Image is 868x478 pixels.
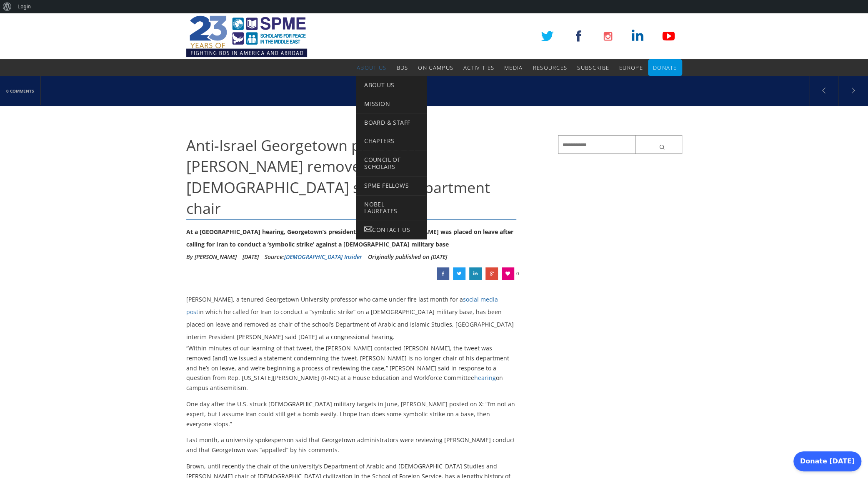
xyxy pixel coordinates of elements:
[577,59,609,76] a: Subscribe
[364,137,394,145] span: Chapters
[364,100,390,108] span: Mission
[653,64,677,71] span: Donate
[356,151,427,176] a: Council of Scholars
[356,95,427,113] a: Mission
[186,226,517,251] div: At a [GEOGRAPHIC_DATA] hearing, Georgetown’s president announced [PERSON_NAME] was placed on leav...
[418,59,453,76] a: On Campus
[356,113,427,132] a: Board & Staff
[437,267,449,280] a: Anti-Israel Georgetown professor Jonathan Brown removed as Islamic studies department chair
[368,251,447,263] li: Originally published on [DATE]
[265,251,362,263] div: Source:
[356,76,427,95] a: About Us
[364,181,409,189] span: SPME Fellows
[396,64,408,71] span: BDS
[463,64,494,71] span: Activities
[463,59,494,76] a: Activities
[364,156,400,171] span: Council of Scholars
[504,59,523,76] a: Media
[533,59,567,76] a: Resources
[357,59,386,76] a: About Us
[577,64,609,71] span: Subscribe
[619,64,643,71] span: Europe
[396,59,408,76] a: BDS
[619,59,643,76] a: Europe
[186,251,237,263] li: By [PERSON_NAME]
[516,267,519,280] span: 0
[186,343,517,393] p: “Within minutes of our learning of that tweet, the [PERSON_NAME] contacted [PERSON_NAME], the twe...
[418,64,453,71] span: On Campus
[485,267,498,280] a: Anti-Israel Georgetown professor Jonathan Brown removed as Islamic studies department chair
[474,374,496,382] a: hearing
[504,64,523,71] span: Media
[653,59,677,76] a: Donate
[243,251,259,263] li: [DATE]
[453,267,465,280] a: Anti-Israel Georgetown professor Jonathan Brown removed as Islamic studies department chair
[284,253,362,261] a: [DEMOGRAPHIC_DATA] Insider
[186,13,307,59] img: SPME
[357,64,386,71] span: About Us
[364,200,398,215] span: Nobel Laureates
[469,267,482,280] a: Anti-Israel Georgetown professor Jonathan Brown removed as Islamic studies department chair
[364,81,394,89] span: About Us
[186,399,517,429] p: One day after the U.S. struck [DEMOGRAPHIC_DATA] military targets in June, [PERSON_NAME] posted o...
[356,221,427,239] a: Contact Us
[356,176,427,195] a: SPME Fellows
[186,435,517,455] p: Last month, a university spokesperson said that Georgetown administrators were reviewing [PERSON_...
[364,118,410,126] span: Board & Staff
[356,132,427,151] a: Chapters
[533,64,567,71] span: Resources
[186,135,490,219] span: Anti-Israel Georgetown professor [PERSON_NAME] removed as [DEMOGRAPHIC_DATA] studies department c...
[372,226,410,234] span: Contact Us
[356,195,427,221] a: Nobel Laureates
